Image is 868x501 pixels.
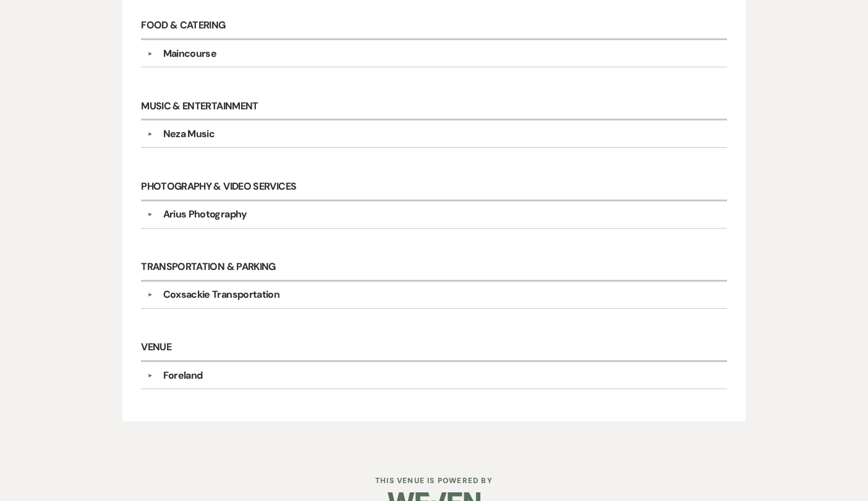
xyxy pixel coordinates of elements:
[141,255,727,282] h6: Transportation & Parking
[163,287,280,302] div: Coxsackie Transportation
[163,127,215,141] div: Neza Music
[143,373,158,379] button: ▼
[143,211,158,217] button: ▼
[141,174,727,201] h6: Photography & Video Services
[143,131,158,137] button: ▼
[141,335,727,362] h6: Venue
[141,93,727,120] h6: Music & Entertainment
[141,13,727,40] h6: Food & Catering
[163,207,247,222] div: Arius Photography
[163,46,217,61] div: Maincourse
[143,51,158,57] button: ▼
[163,368,203,383] div: Foreland
[143,292,158,298] button: ▼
